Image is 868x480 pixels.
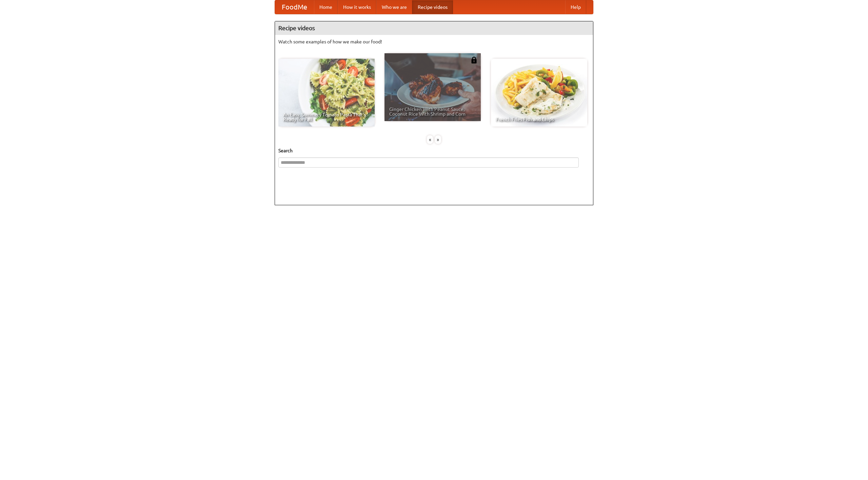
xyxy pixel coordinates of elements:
[565,0,586,14] a: Help
[491,59,587,127] a: French Fries Fish and Chips
[435,135,441,144] div: »
[278,59,375,127] a: An Easy, Summery Tomato Pasta That's Ready for Fall
[471,57,477,63] img: 483408.png
[314,0,338,14] a: Home
[427,135,433,144] div: «
[412,0,453,14] a: Recipe videos
[275,0,314,14] a: FoodMe
[376,0,412,14] a: Who we are
[283,112,370,122] span: An Easy, Summery Tomato Pasta That's Ready for Fall
[275,21,593,35] h4: Recipe videos
[496,117,583,122] span: French Fries Fish and Chips
[278,147,590,154] h5: Search
[338,0,376,14] a: How it works
[278,38,590,45] p: Watch some examples of how we make our food!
